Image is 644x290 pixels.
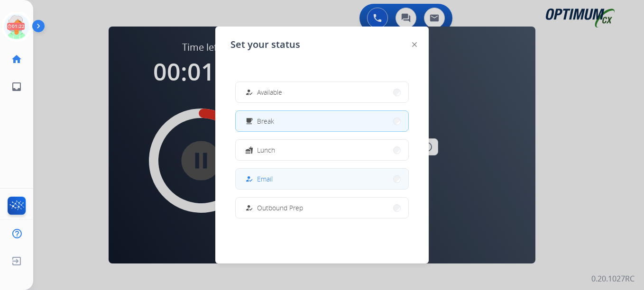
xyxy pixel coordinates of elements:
button: Break [236,111,408,131]
mat-icon: fastfood [245,146,253,154]
mat-icon: home [11,54,22,65]
mat-icon: how_to_reg [245,204,253,212]
img: close-button [412,42,417,47]
p: 0.20.1027RC [591,273,635,284]
span: Lunch [257,145,275,155]
span: Available [257,87,282,97]
span: Email [257,174,273,184]
button: Outbound Prep [236,198,408,218]
mat-icon: how_to_reg [245,175,253,183]
button: Available [236,82,408,102]
span: Break [257,116,274,126]
mat-icon: inbox [11,81,22,92]
button: Lunch [236,140,408,160]
mat-icon: how_to_reg [245,88,253,96]
button: Email [236,169,408,189]
span: Outbound Prep [257,203,303,213]
span: Set your status [230,38,300,51]
mat-icon: free_breakfast [245,117,253,125]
